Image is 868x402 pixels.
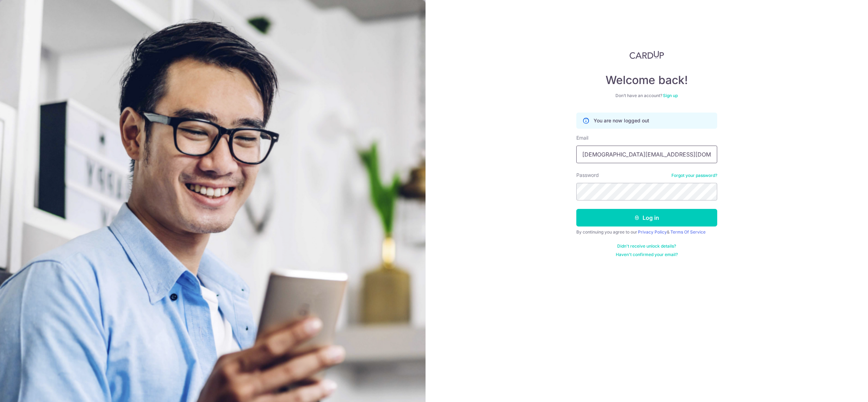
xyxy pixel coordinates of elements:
[618,243,676,249] a: Didn't receive unlock details?
[630,51,664,59] img: CardUp Logo
[576,134,588,141] label: Email
[616,252,678,257] a: Haven't confirmed your email?
[594,117,649,124] p: You are now logged out
[576,209,717,226] button: Log in
[576,73,717,87] h4: Welcome back!
[671,173,717,178] a: Forgot your password?
[670,229,706,235] a: Terms Of Service
[576,172,599,179] label: Password
[663,93,678,98] a: Sign up
[638,229,667,235] a: Privacy Policy
[576,93,717,98] div: Don’t have an account?
[576,146,717,163] input: Enter your Email
[576,229,717,235] div: By continuing you agree to our &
